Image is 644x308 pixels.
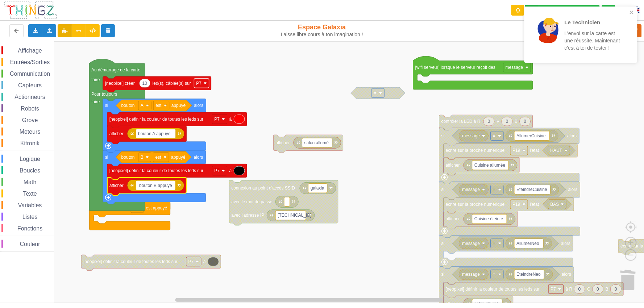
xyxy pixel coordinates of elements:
[597,287,599,292] text: 0
[22,179,38,185] span: Math
[462,187,480,192] text: message
[568,187,578,192] text: alors
[121,103,135,108] text: bouton
[194,155,203,160] text: alors
[13,94,46,100] span: Actionneurs
[561,241,570,246] text: alors
[565,30,621,51] p: L'envoi sur la carte est une réussite. Maintenant c'est à toi de tester !
[493,133,495,138] text: =
[515,119,518,124] text: B
[568,133,577,138] text: alors
[374,91,376,96] text: =
[109,168,203,173] text: [neopixel] définir la couleur de toutes les leds sur
[171,155,186,160] text: appuyé
[462,241,480,246] text: message
[493,241,495,246] text: =
[278,213,311,218] text: [TECHNICAL_ID]
[141,103,144,108] text: A
[615,287,617,292] text: 0
[517,133,546,138] text: AllumerCuisine
[513,148,521,153] text: P19
[105,103,108,108] text: si
[276,140,290,145] text: afficher
[141,155,144,160] text: B
[587,287,591,292] text: G
[91,99,100,104] text: faire
[9,59,51,65] span: Entrées/Sorties
[146,205,167,211] text: est appuyé
[474,163,506,168] text: Cuisine allumée
[21,214,39,220] span: Listes
[19,140,41,146] span: Kitronik
[105,81,135,86] text: [neopixel] créer
[18,129,42,135] span: Moteurs
[16,225,43,232] span: Fonctions
[138,131,171,136] text: bouton A appuyé
[462,133,480,138] text: message
[630,9,635,16] button: close
[105,155,108,160] text: si
[17,82,43,88] span: Capteurs
[497,119,500,124] text: V
[441,187,445,192] text: si
[83,259,177,264] text: [neopixel] définir la couleur de toutes les leds sur
[231,199,273,204] text: avec le mot de passe
[441,119,481,124] text: contrôler la LED à R
[22,191,38,197] span: Texte
[517,272,541,277] text: EteindreNeo
[551,287,556,292] text: P7
[517,187,548,192] text: EteindreCuisine
[18,167,41,174] span: Boucles
[21,117,39,123] span: Grove
[215,117,220,122] text: P7
[488,119,490,124] text: 0
[493,187,495,192] text: =
[517,241,540,246] text: AllumerNeo
[231,213,264,218] text: avec l'adresse IP
[109,183,124,188] text: afficher
[17,202,43,208] span: Variables
[229,168,232,173] text: à
[203,259,206,264] text: à
[441,133,445,138] text: si
[311,186,324,191] text: galaxia
[446,202,505,207] text: écrire sur la broche numérique
[524,119,527,124] text: 0
[415,65,495,70] text: [wifi serveur] lorsque le serveur reçoit des
[446,216,460,221] text: afficher
[446,148,505,153] text: écrire sur la broche numérique
[441,241,445,246] text: si
[304,140,329,145] text: salon allumé
[91,67,141,72] text: Au démarrage de la carte
[525,5,600,16] div: Ta base fonctionne bien !
[17,47,43,54] span: Affichage
[513,202,521,207] text: P19
[231,186,295,191] text: connexion au point d'accès SSID
[19,241,41,247] span: Couleur
[550,202,559,207] text: BAS
[474,216,503,221] text: Cuisine éteinte
[530,148,540,153] text: l'état
[441,272,445,277] text: si
[155,103,162,108] text: est
[266,23,378,38] div: Espace Galaxia
[566,287,573,292] text: à R
[229,117,232,122] text: à
[155,155,162,160] text: est
[530,202,540,207] text: l'état
[194,103,203,108] text: alors
[446,163,460,168] text: afficher
[215,168,220,173] text: P7
[9,71,51,77] span: Communication
[606,287,608,292] text: B
[550,148,562,153] text: HAUT
[20,105,40,112] span: Robots
[91,92,117,97] text: Pour toujours
[506,119,508,124] text: 0
[18,156,41,162] span: Logique
[109,131,124,136] text: afficher
[266,32,378,38] div: Laisse libre cours à ton imagination !
[446,287,540,292] text: [neopixel] définir la couleur de toutes les leds sur
[3,1,58,20] img: thingz_logo.png
[109,117,203,122] text: [neopixel] définir la couleur de toutes les leds sur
